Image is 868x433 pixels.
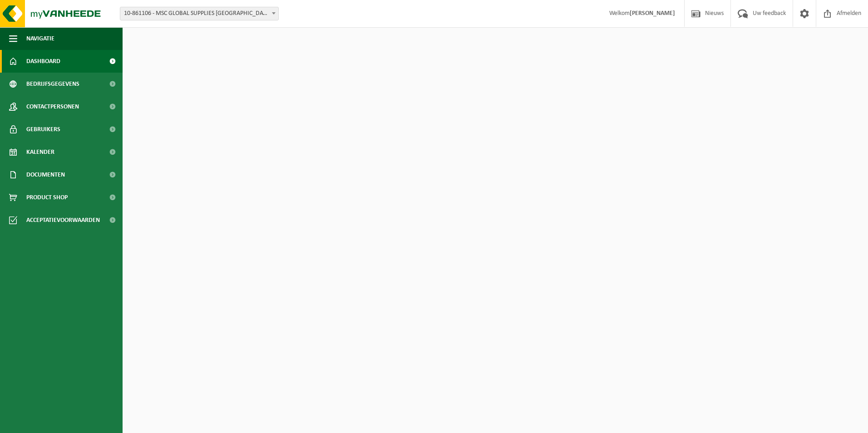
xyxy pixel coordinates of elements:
span: Acceptatievoorwaarden [26,209,100,231]
strong: [PERSON_NAME] [630,10,675,17]
span: Kalender [26,141,54,163]
span: Navigatie [26,27,54,50]
span: Gebruikers [26,118,60,141]
span: Bedrijfsgegevens [26,73,79,95]
span: Dashboard [26,50,60,73]
span: 10-861106 - MSC GLOBAL SUPPLIES BELGIUM KRUISWEG - ANTWERPEN [120,7,278,20]
span: Product Shop [26,186,68,209]
span: Documenten [26,163,65,186]
span: Contactpersonen [26,95,79,118]
span: 10-861106 - MSC GLOBAL SUPPLIES BELGIUM KRUISWEG - ANTWERPEN [120,7,279,20]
